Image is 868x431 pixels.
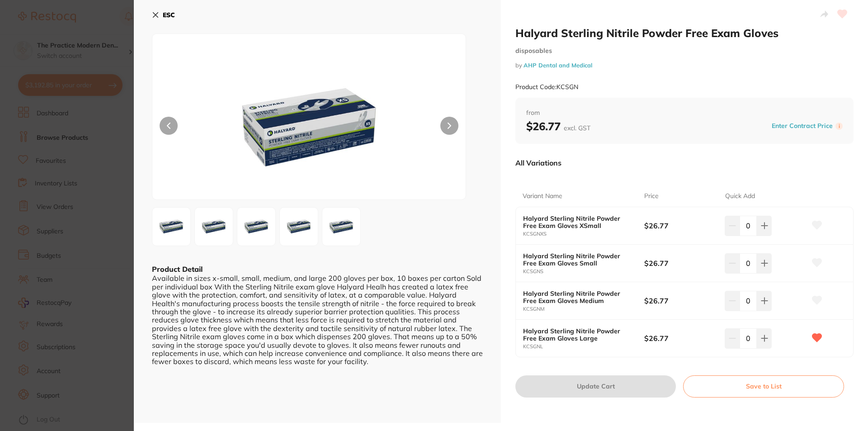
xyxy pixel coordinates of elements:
b: $26.77 [644,333,717,343]
img: LWpwZy01ODI2NQ [325,210,358,243]
img: LWpwZy01ODI2Mw [240,210,273,243]
small: KCSGNS [523,269,644,275]
b: Product Detail [152,265,203,274]
a: AHP Dental and Medical [524,62,592,69]
img: LWpwZy01ODI2NA [283,210,315,243]
small: disposables [515,47,854,55]
img: LWpwZy01ODI2Mg [198,210,230,243]
span: excl. GST [564,124,590,132]
b: Halyard Sterling Nitrile Powder Free Exam Gloves Medium [523,290,632,304]
b: $26.77 [526,119,590,133]
h2: Halyard Sterling Nitrile Powder Free Exam Gloves [515,26,854,40]
small: Product Code: KCSGN [515,83,578,91]
b: ESC [163,11,175,19]
img: LWpwZy01ODI2MQ [215,57,403,199]
button: Enter Contract Price [769,122,835,130]
button: ESC [152,7,175,23]
label: i [835,123,843,130]
small: by [515,62,854,69]
small: KCSGNM [523,306,644,312]
button: Update Cart [515,375,676,397]
b: Halyard Sterling Nitrile Powder Free Exam Gloves XSmall [523,215,632,229]
button: Save to List [683,375,844,397]
b: Halyard Sterling Nitrile Powder Free Exam Gloves Small [523,252,632,267]
p: All Variations [515,158,561,167]
div: Available in sizes x-small, small, medium, and large 200 gloves per box, 10 boxes per carton Sold... [152,274,483,365]
b: Halyard Sterling Nitrile Powder Free Exam Gloves Large [523,327,632,342]
small: KCSGNL [523,344,644,350]
p: Quick Add [725,192,755,201]
span: from [526,109,843,118]
p: Variant Name [523,192,562,201]
img: LWpwZy01ODI2MQ [155,210,188,243]
b: $26.77 [644,221,717,231]
b: $26.77 [644,258,717,268]
p: Price [644,192,659,201]
b: $26.77 [644,296,717,306]
small: KCSGNXS [523,231,644,237]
